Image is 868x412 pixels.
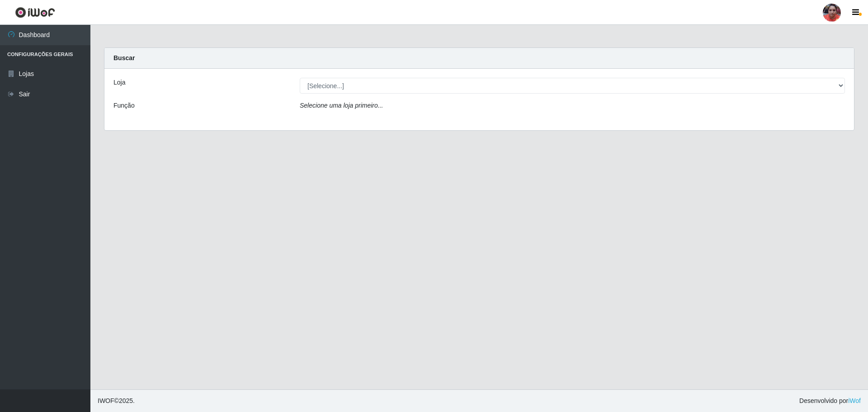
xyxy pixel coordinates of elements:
[848,397,861,404] a: iWof
[300,102,383,109] i: Selecione uma loja primeiro...
[15,7,55,18] img: CoreUI Logo
[113,54,135,62] strong: Buscar
[799,396,861,406] span: Desenvolvido por
[98,396,135,406] span: © 2025 .
[113,101,135,110] label: Função
[98,397,114,404] span: IWOF
[113,78,125,87] label: Loja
